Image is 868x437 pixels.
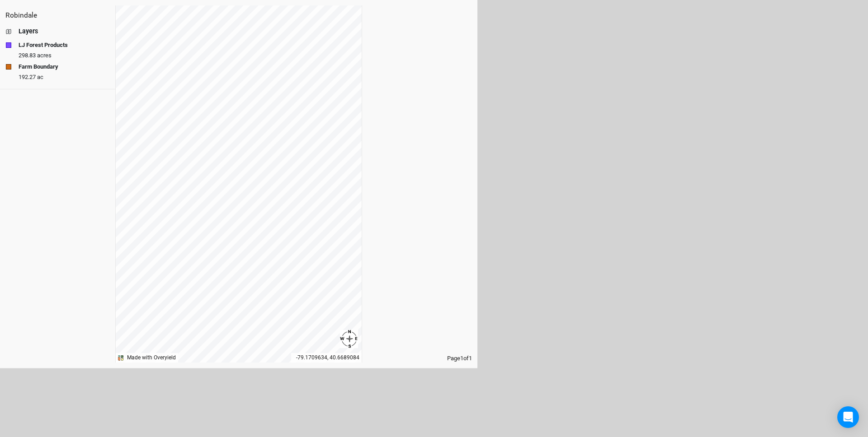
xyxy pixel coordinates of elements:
[5,11,110,21] div: Robindale
[5,62,110,80] button: Farm Boundary192.27 ac
[19,51,109,60] div: 298.83 acres
[5,40,110,58] button: LJ Forest Products298.83 acres
[19,73,109,81] div: 192.27 ac
[19,62,58,71] strong: Farm Boundary
[19,41,68,50] strong: LJ Forest Products
[362,354,477,363] div: Page 1 of 1
[837,406,859,428] div: Open Intercom Messenger
[19,27,38,36] div: Layers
